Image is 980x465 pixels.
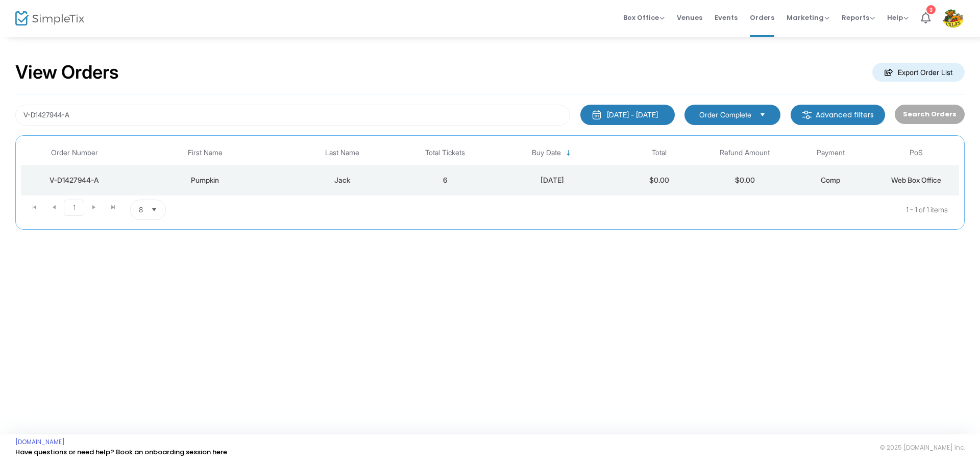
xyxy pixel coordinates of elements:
[131,175,280,185] div: Pumpkin
[15,105,570,126] input: Search by name, email, phone, order number, ip address, or last 4 digits of card
[267,200,948,220] kendo-pager-info: 1 - 1 of 1 items
[592,110,602,120] img: monthly
[702,165,788,195] td: $0.00
[715,5,738,31] span: Events
[607,110,658,120] div: [DATE] - [DATE]
[325,149,359,157] span: Last Name
[802,110,812,120] img: filter
[821,176,840,184] span: Comp
[817,149,845,157] span: Payment
[677,5,702,31] span: Venues
[910,149,923,157] span: PoS
[21,141,959,195] div: Data table
[532,149,561,157] span: Buy Date
[139,205,143,215] span: 8
[15,438,65,446] a: [DOMAIN_NAME]
[64,200,84,216] span: Page 1
[623,13,665,22] span: Box Office
[285,175,400,185] div: Jack
[15,61,119,84] h2: View Orders
[791,105,885,125] m-button: Advanced filters
[872,63,965,82] m-button: Export Order List
[842,13,875,22] span: Reports
[402,165,488,195] td: 6
[926,5,936,14] div: 3
[617,165,702,195] td: $0.00
[23,175,126,185] div: V-D1427944-A
[755,109,770,120] button: Select
[891,176,941,184] span: Web Box Office
[402,141,488,165] th: Total Tickets
[887,13,909,22] span: Help
[51,149,98,157] span: Order Number
[565,149,573,157] span: Sortable
[699,110,751,120] span: Order Complete
[880,444,965,452] span: © 2025 [DOMAIN_NAME] Inc.
[491,175,614,185] div: 8/5/2025
[15,447,227,457] a: Have questions or need help? Book an onboarding session here
[750,5,774,31] span: Orders
[147,200,161,219] button: Select
[702,141,788,165] th: Refund Amount
[787,13,829,22] span: Marketing
[188,149,223,157] span: First Name
[580,105,675,125] button: [DATE] - [DATE]
[617,141,702,165] th: Total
